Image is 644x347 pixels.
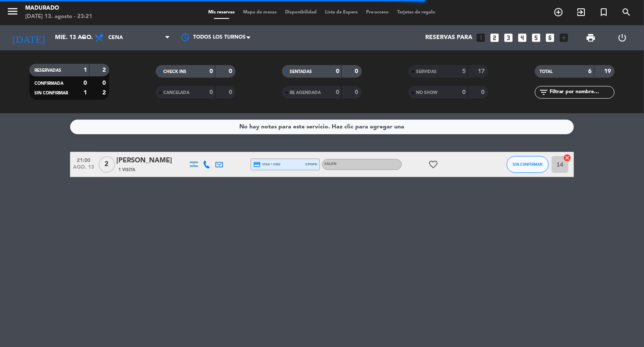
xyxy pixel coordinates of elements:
[102,80,107,86] strong: 0
[209,68,213,74] strong: 0
[539,87,549,97] i: filter_list
[531,32,542,43] i: looks_5
[290,91,321,95] span: RE AGENDADA
[517,32,528,43] i: looks_4
[25,4,92,13] div: Madurado
[209,89,213,95] strong: 0
[253,161,280,168] span: visa * 2362
[290,70,312,74] span: SENTADAS
[73,155,94,164] span: 21:00
[325,162,337,166] span: SALON
[34,81,63,86] span: CONFIRMADA
[540,70,553,74] span: TOTAL
[393,10,440,15] span: Tarjetas de regalo
[476,32,487,43] i: looks_one
[163,91,189,95] span: CANCELADA
[576,7,586,17] i: exit_to_app
[553,7,563,17] i: add_circle_outline
[426,34,473,41] span: Reservas para
[99,156,115,173] span: 2
[108,35,123,41] span: Cena
[73,164,94,174] span: ago. 13
[102,67,107,73] strong: 2
[34,68,61,73] span: RESERVADAS
[253,161,261,168] i: credit_card
[563,154,571,162] i: cancel
[607,25,638,50] div: LOG OUT
[229,68,234,74] strong: 0
[355,89,360,95] strong: 0
[589,68,592,74] strong: 6
[416,91,437,95] span: NO SHOW
[503,32,514,43] i: looks_3
[321,10,362,15] span: Lista de Espera
[481,89,486,95] strong: 0
[239,10,281,15] span: Mapa de mesas
[118,167,135,173] span: 1 Visita
[6,5,19,18] i: menu
[6,5,19,21] button: menu
[462,68,466,74] strong: 5
[102,90,107,96] strong: 2
[362,10,393,15] span: Pre-acceso
[586,33,596,43] span: print
[490,32,500,43] i: looks_two
[545,32,556,43] i: looks_6
[34,91,68,95] span: SIN CONFIRMAR
[229,89,234,95] strong: 0
[163,70,186,74] span: CHECK INS
[281,10,321,15] span: Disponibilidad
[416,70,437,74] span: SERVIDAS
[604,68,613,74] strong: 19
[84,67,87,73] strong: 1
[204,10,239,15] span: Mis reservas
[116,155,188,166] div: [PERSON_NAME]
[507,156,549,173] button: SIN CONFIRMAR
[84,90,87,96] strong: 1
[513,162,543,167] span: SIN CONFIRMAR
[25,13,92,21] div: [DATE] 13. agosto - 23:21
[599,7,609,17] i: turned_in_not
[6,29,51,47] i: [DATE]
[305,162,317,167] span: stripe
[621,7,631,17] i: search
[84,80,87,86] strong: 0
[355,68,360,74] strong: 0
[549,88,614,97] input: Filtrar por nombre...
[462,89,466,95] strong: 0
[428,159,438,170] i: favorite_border
[336,68,339,74] strong: 0
[336,89,339,95] strong: 0
[240,122,405,132] div: No hay notas para este servicio. Haz clic para agregar una
[478,68,486,74] strong: 17
[559,32,570,43] i: add_box
[78,33,88,43] i: arrow_drop_down
[617,33,627,43] i: power_settings_new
